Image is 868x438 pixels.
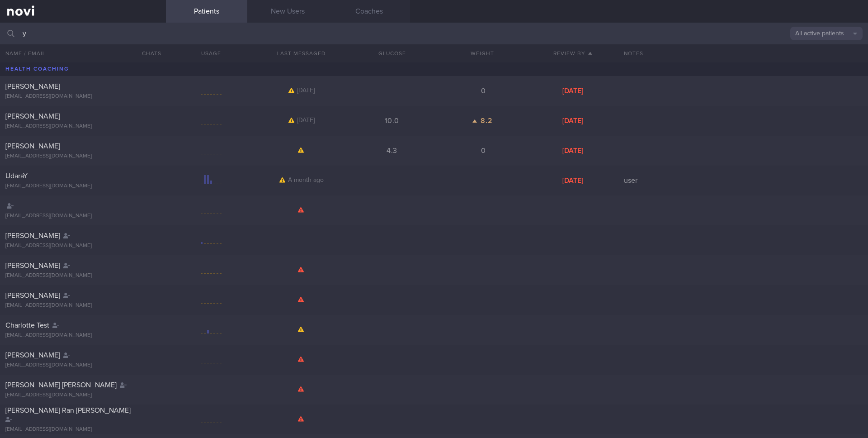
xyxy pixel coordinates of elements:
span: 8.2 [481,117,492,124]
span: [PERSON_NAME] Ran [PERSON_NAME] [5,407,131,414]
div: user [618,176,868,185]
span: 0 [481,147,486,154]
div: [DATE] [528,86,618,95]
div: Usage [166,44,256,62]
div: [EMAIL_ADDRESS][DOMAIN_NAME] [5,302,160,309]
span: [DATE] [297,117,315,124]
span: [PERSON_NAME] [5,232,60,239]
div: [DATE] [528,116,618,125]
span: 4.3 [387,147,397,154]
span: [PERSON_NAME] [5,83,60,90]
button: Last Messaged [256,44,347,62]
div: [DATE] [528,176,618,185]
div: [EMAIL_ADDRESS][DOMAIN_NAME] [5,362,160,369]
span: [PERSON_NAME] [PERSON_NAME] [5,381,117,389]
span: [PERSON_NAME] [5,262,60,269]
span: [PERSON_NAME] [5,292,60,299]
span: 10.0 [385,117,399,124]
span: [DATE] [297,87,315,94]
span: Charlotte Test [5,322,49,329]
div: [EMAIL_ADDRESS][DOMAIN_NAME] [5,392,160,399]
div: [EMAIL_ADDRESS][DOMAIN_NAME] [5,153,160,160]
div: [EMAIL_ADDRESS][DOMAIN_NAME] [5,332,160,339]
span: 0 [481,87,486,95]
button: Weight [437,44,528,62]
span: [PERSON_NAME] [5,352,60,359]
button: All active patients [790,27,863,40]
button: Chats [130,44,166,62]
div: [EMAIL_ADDRESS][DOMAIN_NAME] [5,213,160,219]
span: UdaraY [5,172,28,180]
span: A month ago [288,177,324,183]
div: [DATE] [528,146,618,155]
div: [EMAIL_ADDRESS][DOMAIN_NAME] [5,243,160,249]
div: [EMAIL_ADDRESS][DOMAIN_NAME] [5,183,160,190]
div: [EMAIL_ADDRESS][DOMAIN_NAME] [5,123,160,130]
div: Notes [618,44,868,62]
span: [PERSON_NAME] [5,143,60,150]
button: Glucose [347,44,437,62]
div: [EMAIL_ADDRESS][DOMAIN_NAME] [5,93,160,100]
div: [EMAIL_ADDRESS][DOMAIN_NAME] [5,272,160,279]
div: [EMAIL_ADDRESS][DOMAIN_NAME] [5,426,160,433]
button: Review By [528,44,618,62]
span: [PERSON_NAME] [5,113,60,120]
